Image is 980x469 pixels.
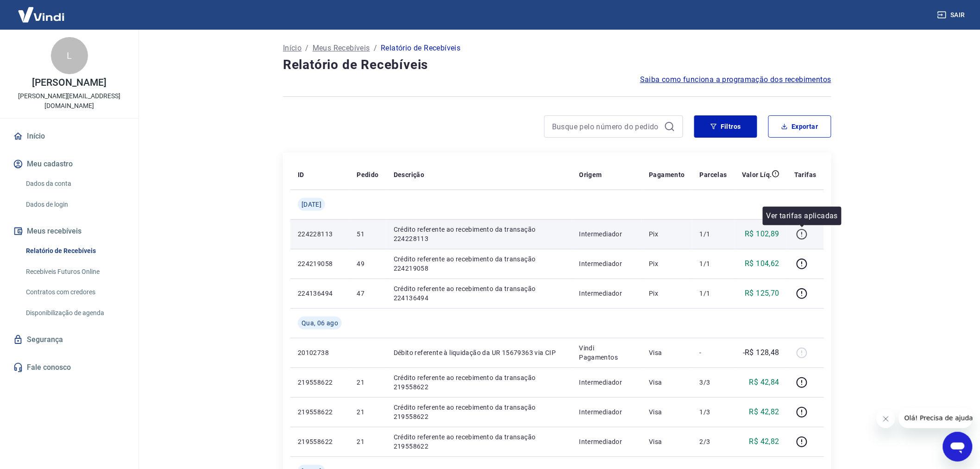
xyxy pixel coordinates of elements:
p: -R$ 128,48 [743,347,779,358]
p: Vindi Pagamentos [579,343,634,362]
p: 224228113 [298,229,342,239]
p: Pix [649,259,685,268]
h4: Relatório de Recebíveis [283,56,831,74]
p: 21 [357,407,378,417]
a: Meus Recebíveis [313,43,370,54]
p: Crédito referente ao recebimento da transação 224219058 [394,254,565,273]
button: Filtros [694,115,757,138]
p: 3/3 [700,378,727,387]
button: Exportar [768,115,831,138]
p: R$ 42,82 [749,406,779,418]
p: Crédito referente ao recebimento da transação 219558622 [394,432,565,451]
p: Intermediador [579,378,634,387]
span: [DATE] [302,200,321,209]
p: Débito referente à liquidação da UR 15679363 via CIP [394,348,565,357]
p: Pix [649,229,685,239]
a: Dados da conta [22,174,127,193]
p: [PERSON_NAME][EMAIL_ADDRESS][DOMAIN_NAME] [7,91,131,111]
button: Meu cadastro [11,154,127,174]
p: 1/1 [700,289,727,298]
p: Intermediador [579,259,634,268]
p: 224136494 [298,289,342,298]
a: Saiba como funciona a programação dos recebimentos [640,74,831,85]
a: Início [11,126,127,146]
p: 21 [357,378,378,387]
a: Segurança [11,330,127,350]
a: Disponibilização de agenda [22,304,127,323]
input: Busque pelo número do pedido [552,120,660,133]
p: Relatório de Recebíveis [381,43,460,54]
p: 1/1 [700,229,727,239]
p: Origem [579,170,602,179]
p: Descrição [394,170,425,179]
a: Dados de login [22,195,127,214]
p: R$ 42,82 [749,436,779,447]
p: 51 [357,229,378,239]
p: 49 [357,259,378,268]
p: Visa [649,348,685,357]
p: 219558622 [298,437,342,446]
p: 47 [357,289,378,298]
p: Pedido [357,170,378,179]
p: Visa [649,407,685,417]
p: Parcelas [700,170,727,179]
p: R$ 125,70 [745,288,780,299]
p: Crédito referente ao recebimento da transação 224228113 [394,225,565,243]
p: / [374,43,377,54]
p: R$ 42,84 [749,377,779,388]
p: - [700,348,727,357]
span: Qua, 06 ago [302,318,338,328]
a: Fale conosco [11,357,127,378]
iframe: Fechar mensagem [877,410,895,428]
p: Crédito referente ao recebimento da transação 219558622 [394,373,565,392]
p: [PERSON_NAME] [32,78,106,88]
p: Pagamento [649,170,685,179]
p: Visa [649,437,685,446]
p: / [305,43,308,54]
p: 1/1 [700,259,727,268]
p: 224219058 [298,259,342,268]
div: L [51,37,88,74]
a: Recebíveis Futuros Online [22,262,127,281]
img: Vindi [11,0,71,29]
p: R$ 104,62 [745,258,780,269]
a: Relatório de Recebíveis [22,241,127,260]
button: Meus recebíveis [11,221,127,241]
p: Intermediador [579,229,634,239]
a: Início [283,43,302,54]
p: Pix [649,289,685,298]
p: 1/3 [700,407,727,417]
button: Sair [936,6,969,24]
p: Intermediador [579,289,634,298]
p: Valor Líq. [742,170,772,179]
p: Ver tarifas aplicadas [766,210,838,222]
p: 21 [357,437,378,446]
iframe: Mensagem da empresa [899,408,973,428]
p: 219558622 [298,378,342,387]
p: 20102738 [298,348,342,357]
a: Contratos com credores [22,283,127,302]
p: ID [298,170,304,179]
iframe: Botão para abrir a janela de mensagens [943,432,973,462]
p: 219558622 [298,407,342,417]
p: Intermediador [579,407,634,417]
p: R$ 102,89 [745,228,780,240]
p: Crédito referente ao recebimento da transação 224136494 [394,284,565,303]
p: Crédito referente ao recebimento da transação 219558622 [394,403,565,421]
p: 2/3 [700,437,727,446]
p: Tarifas [794,170,817,179]
span: Olá! Precisa de ajuda? [6,6,78,14]
p: Visa [649,378,685,387]
p: Intermediador [579,437,634,446]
